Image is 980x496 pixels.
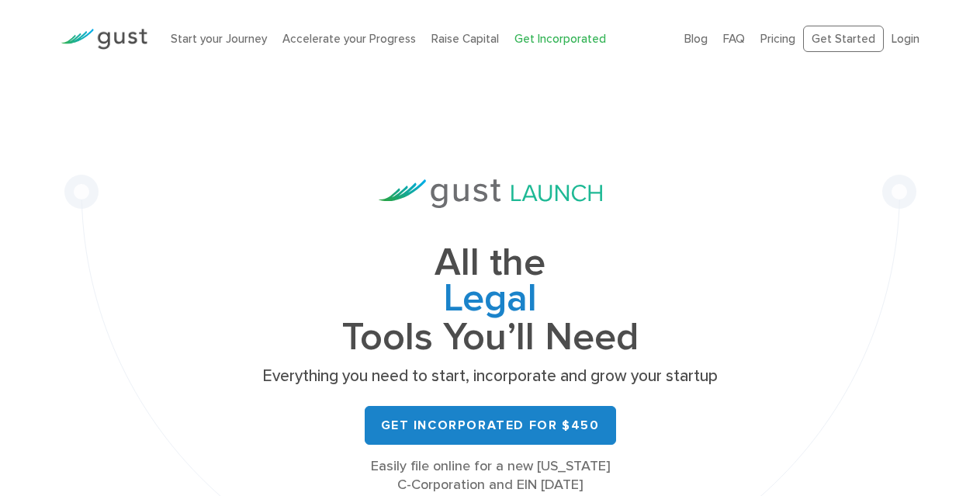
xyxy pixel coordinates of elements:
[723,32,745,46] a: FAQ
[760,32,795,46] a: Pricing
[803,26,884,53] a: Get Started
[171,32,267,46] a: Start your Journey
[258,245,723,355] h1: All the Tools You’ll Need
[431,32,499,46] a: Raise Capital
[258,366,723,387] p: Everything you need to start, incorporate and grow your startup
[379,179,602,208] img: Gust Launch Logo
[365,406,616,445] a: Get Incorporated for $450
[684,32,708,46] a: Blog
[258,457,723,494] div: Easily file online for a new [US_STATE] C-Corporation and EIN [DATE]
[892,32,919,46] a: Login
[258,281,723,320] span: Legal
[61,29,147,50] img: Gust Logo
[514,32,606,46] a: Get Incorporated
[282,32,416,46] a: Accelerate your Progress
